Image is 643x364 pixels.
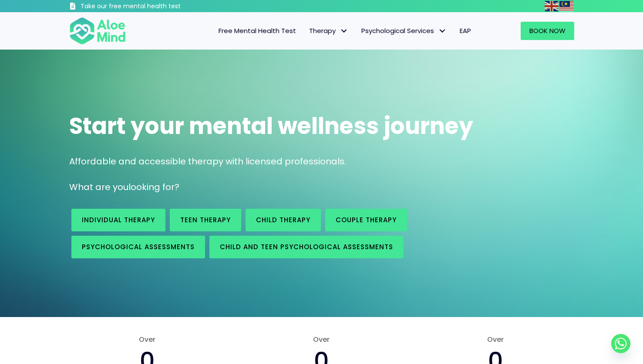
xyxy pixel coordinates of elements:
span: Psychological assessments [82,242,195,251]
a: Book Now [521,22,574,40]
span: Couple therapy [336,215,397,224]
a: Teen Therapy [170,209,241,231]
a: Child and Teen Psychological assessments [209,236,404,258]
span: looking for? [128,181,179,193]
a: Psychological ServicesPsychological Services: submenu [355,22,453,40]
a: Couple therapy [325,209,407,231]
img: ms [559,1,573,11]
a: Psychological assessments [71,236,205,258]
a: Child Therapy [246,209,321,231]
a: Individual therapy [71,209,165,231]
span: Child and Teen Psychological assessments [220,242,393,251]
span: Child Therapy [256,215,310,224]
a: Whatsapp [611,334,630,353]
h3: Take our free mental health test [81,2,227,11]
a: Take our free mental health test [69,2,227,12]
span: Psychological Services: submenu [436,25,449,37]
span: What are you [69,181,128,193]
span: Individual therapy [82,215,155,224]
a: Free Mental Health Test [212,22,303,40]
span: Therapy [309,26,348,35]
img: Aloe mind Logo [69,17,126,45]
nav: Menu [137,22,478,40]
span: Teen Therapy [180,215,231,224]
span: Book Now [529,26,566,35]
a: English [545,1,559,11]
span: Start your mental wellness journey [69,110,473,142]
span: Over [243,334,400,344]
a: Malay [559,1,574,11]
img: en [545,1,559,11]
a: TherapyTherapy: submenu [303,22,355,40]
p: Affordable and accessible therapy with licensed professionals. [69,155,574,168]
span: Psychological Services [361,26,447,35]
a: EAP [453,22,478,40]
span: Over [417,334,574,344]
span: Free Mental Health Test [219,26,296,35]
span: EAP [460,26,471,35]
span: Therapy: submenu [338,25,350,37]
span: Over [69,334,226,344]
